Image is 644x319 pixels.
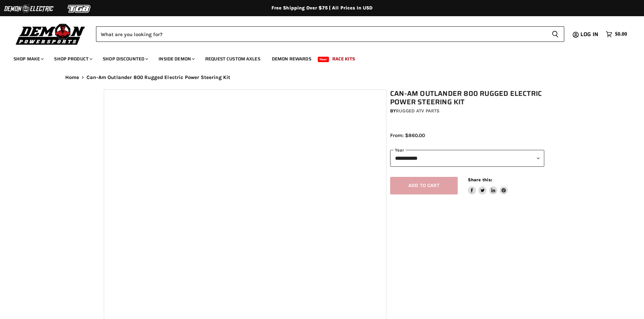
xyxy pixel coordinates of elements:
img: TGB Logo 2 [54,2,105,15]
a: Shop Discounted [98,52,152,66]
span: $0.00 [615,31,627,37]
a: Demon Rewards [267,52,316,66]
img: Demon Powersports [14,22,88,46]
button: Search [546,26,564,42]
h1: Can-Am Outlander 800 Rugged Electric Power Steering Kit [390,89,544,106]
a: Shop Make [8,52,48,66]
a: Home [65,75,79,80]
div: by [390,107,544,115]
nav: Breadcrumbs [52,75,593,80]
a: Log in [577,31,602,37]
a: Rugged ATV Parts [396,108,439,114]
img: Demon Electric Logo 2 [3,2,54,15]
aside: Share this: [468,177,508,195]
a: Shop Product [49,52,96,66]
div: Free Shipping Over $75 | All Prices In USD [52,5,593,11]
select: year [390,150,544,166]
span: Log in [580,30,598,38]
a: Race Kits [327,52,360,66]
span: From: $860.00 [390,132,425,138]
form: Product [96,26,564,42]
a: Inside Demon [153,52,199,66]
ul: Main menu [8,49,625,66]
span: Share this: [468,177,492,182]
a: Request Custom Axles [200,52,265,66]
a: $0.00 [602,29,630,39]
input: Search [96,26,546,42]
span: Can-Am Outlander 800 Rugged Electric Power Steering Kit [87,75,230,80]
span: New! [318,57,329,62]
